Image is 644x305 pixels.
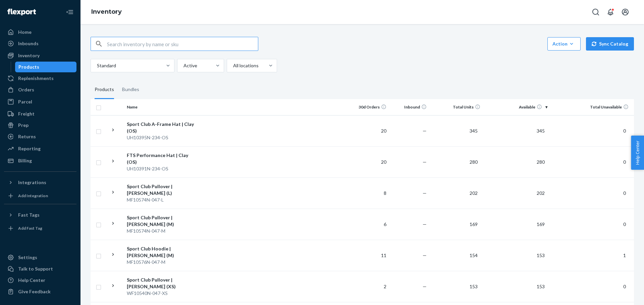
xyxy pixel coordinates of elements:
span: 0 [621,190,629,196]
div: Home [18,29,32,35]
a: Inbounds [4,38,76,49]
div: UH10395N-234-OS [127,134,197,141]
ol: breadcrumbs [86,2,127,22]
input: Search inventory by name or sku [107,37,258,51]
a: Freight [4,108,76,119]
span: 153 [467,284,480,289]
th: Available [483,99,550,115]
a: Inventory [4,50,76,61]
div: Sport Club Pullover | [PERSON_NAME] (M) [127,214,197,228]
th: 30d Orders [349,99,389,115]
div: Bundles [122,80,139,99]
button: Close Navigation [63,5,76,19]
th: Total Unavailable [550,99,634,115]
span: 154 [467,252,480,258]
button: Help Center [631,136,644,170]
div: MF10576N-047-M [127,259,197,265]
div: Sport Club Hoodie | [PERSON_NAME] (M) [127,245,197,259]
a: Add Fast Tag [4,223,76,234]
div: Integrations [18,179,46,186]
a: Billing [4,155,76,166]
div: Give Feedback [18,288,51,295]
a: Replenishments [4,73,76,84]
a: Talk to Support [4,263,76,274]
button: Give Feedback [4,286,76,297]
span: 1 [621,252,629,258]
div: Inventory [18,52,40,59]
span: — [423,159,427,165]
div: Freight [18,110,35,117]
div: Returns [18,133,36,140]
div: MF10574N-047-L [127,197,197,203]
span: 0 [621,221,629,227]
a: Settings [4,252,76,263]
span: 153 [534,284,547,289]
button: Sync Catalog [586,37,634,51]
td: 11 [349,240,389,271]
div: UH10391N-234-OS [127,165,197,172]
div: Help Center [18,277,45,284]
a: Prep [4,120,76,131]
div: Products [18,64,39,70]
span: 280 [534,159,547,165]
a: Returns [4,131,76,142]
div: Orders [18,86,34,93]
span: 0 [621,128,629,134]
a: Help Center [4,275,76,286]
input: Active [183,62,183,69]
div: Inbounds [18,40,39,47]
div: Sport Club A-Frame Hat | Clay (OS) [127,121,197,134]
a: Products [15,62,77,72]
td: 8 [349,177,389,209]
div: Sport Club Pullover | [PERSON_NAME] (L) [127,183,197,197]
a: Orders [4,84,76,95]
span: — [423,284,427,289]
th: Name [124,99,200,115]
th: Inbound [389,99,429,115]
div: Reporting [18,145,41,152]
a: Add Integration [4,190,76,201]
div: Billing [18,157,32,164]
td: 6 [349,209,389,240]
span: 153 [534,252,547,258]
img: Flexport logo [7,9,36,15]
a: Reporting [4,143,76,154]
div: Talk to Support [18,265,53,272]
div: Action [552,41,576,47]
span: — [423,252,427,258]
span: 202 [534,190,547,196]
div: Products [95,80,114,99]
span: 345 [534,128,547,134]
div: WF10540N-047-XS [127,290,197,297]
span: 280 [467,159,480,165]
td: 2 [349,271,389,302]
td: 20 [349,115,389,146]
span: 0 [621,284,629,289]
div: Add Fast Tag [18,225,42,231]
button: Open notifications [604,5,617,19]
span: 169 [534,221,547,227]
button: Open Search Box [589,5,602,19]
div: Prep [18,122,29,129]
div: Fast Tags [18,212,40,218]
div: Sport Club Pullover | [PERSON_NAME] (XS) [127,277,197,290]
span: 345 [467,128,480,134]
button: Integrations [4,177,76,188]
span: 202 [467,190,480,196]
td: 20 [349,146,389,177]
div: MF10574N-047-M [127,228,197,234]
div: Settings [18,254,37,261]
button: Fast Tags [4,210,76,220]
a: Home [4,27,76,37]
span: 169 [467,221,480,227]
div: Replenishments [18,75,54,82]
span: — [423,190,427,196]
span: — [423,221,427,227]
div: Add Integration [18,193,48,199]
a: Parcel [4,96,76,107]
span: — [423,128,427,134]
div: FTS Performance Hat | Clay (OS) [127,152,197,165]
